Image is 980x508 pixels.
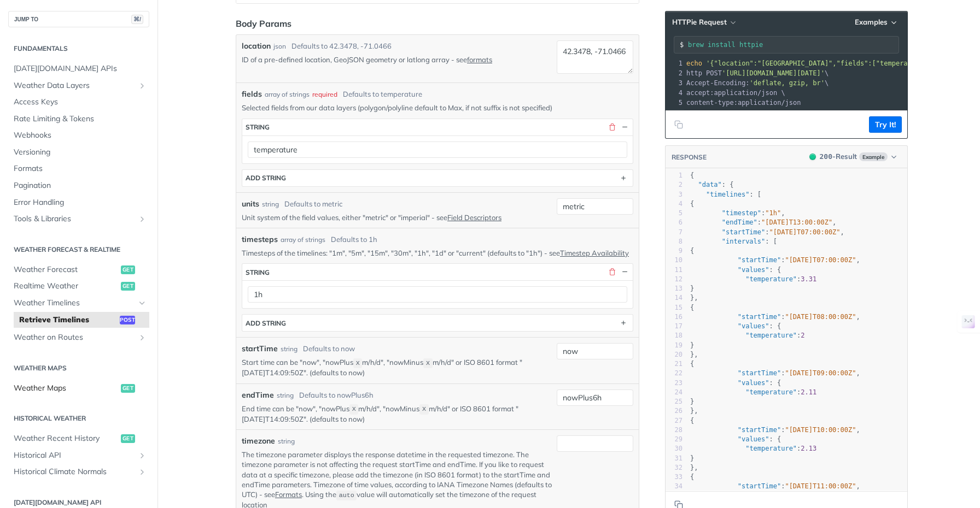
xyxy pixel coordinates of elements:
a: Retrieve Timelinespost [14,312,149,328]
div: json [273,42,286,51]
span: : { [690,435,781,443]
div: 16 [666,312,682,322]
span: 'deflate, gzip, br' [750,79,825,87]
span: { [690,360,694,368]
span: "values" [738,435,769,443]
div: 18 [666,331,682,340]
span: : , [690,256,860,264]
span: Historical Climate Normals [14,466,135,477]
span: "[DATE]T13:00:00Z" [761,218,832,226]
span: : , [690,218,836,226]
button: 200200-ResultExample [804,151,902,162]
span: Weather Data Layers [14,80,135,91]
span: X [426,359,430,367]
span: Retrieve Timelines [19,315,117,326]
p: Unit system of the field values, either "metric" or "imperial" - see [242,212,552,222]
div: Defaults to now [303,344,355,355]
div: 2 [666,68,684,78]
a: Access Keys [8,94,149,110]
span: "startTime" [738,482,781,490]
div: 28 [666,426,682,435]
span: : , [690,426,860,434]
span: Weather Forecast [14,264,118,275]
div: 7 [666,228,682,237]
span: "startTime" [738,369,781,377]
span: get [121,265,135,274]
span: "[DATE]T08:00:00Z" [785,313,856,321]
span: : { [690,266,781,274]
button: Show subpages for Historical Climate Normals [138,468,147,476]
a: Webhooks [8,127,149,144]
span: : { [690,181,734,188]
div: Defaults to 42.3478, -71.0466 [291,41,392,52]
span: }, [690,294,698,302]
h2: Historical Weather [8,414,149,423]
span: get [121,282,135,291]
span: "startTime" [738,256,781,264]
button: Hide [620,267,629,277]
span: "timestep" [722,209,761,217]
span: accept:application/json \ [686,89,785,97]
p: Start time can be "now", "nowPlus m/h/d", "nowMinus m/h/d" or ISO 8601 format "[DATE]T14:09:50Z".... [242,357,552,378]
button: Try It! [869,116,902,133]
span: : , [690,369,860,377]
span: 200 [809,153,816,160]
span: : [ [690,238,777,245]
div: string [281,344,297,354]
a: Formats [275,490,302,499]
span: HTTPie Request [672,17,727,27]
span: "temperature" [745,332,797,339]
span: Realtime Weather [14,281,118,292]
div: ADD string [246,319,286,327]
span: } [690,454,694,462]
span: "1h" [765,209,781,217]
span: "[DATE]T07:00:00Z" [785,256,856,264]
span: Historical API [14,450,135,461]
div: 14 [666,293,682,303]
span: timesteps [242,234,278,245]
a: Weather Mapsget [8,380,149,397]
h2: Weather Maps [8,363,149,373]
span: content-type:application/json [686,99,801,107]
div: 5 [666,209,682,218]
div: 23 [666,379,682,388]
div: string [262,199,279,209]
span: get [121,384,135,393]
span: : , [690,209,785,217]
a: Weather on RoutesShow subpages for Weather on Routes [8,329,149,346]
div: 24 [666,388,682,397]
span: : , [690,228,844,236]
a: Historical APIShow subpages for Historical API [8,447,149,464]
span: } [690,285,694,292]
a: formats [467,55,492,64]
div: 5 [666,98,684,108]
button: string [242,119,633,135]
div: 33 [666,472,682,482]
div: array of strings [265,90,310,99]
span: Weather Maps [14,383,118,394]
button: ADD string [242,315,633,331]
p: ID of a pre-defined location, GeoJSON geometry or latlong array - see [242,55,552,64]
span: "temperature" [745,275,797,283]
a: Timestep Availability [560,249,629,257]
span: "[DATE]T07:00:00Z" [769,228,841,236]
div: 4 [666,88,684,98]
span: { [690,417,694,424]
span: : , [690,313,860,321]
span: : [ [690,191,761,198]
button: HTTPie Request [668,17,739,28]
span: } [690,341,694,349]
div: Defaults to metric [284,199,342,210]
span: }, [690,351,698,358]
span: "temperature" [745,388,797,396]
span: "values" [738,322,769,330]
div: 25 [666,397,682,406]
div: 17 [666,322,682,331]
span: Pagination [14,180,147,191]
a: Formats [8,161,149,177]
span: post [120,316,135,324]
span: } [690,398,694,405]
div: ADD string [246,174,286,182]
span: get [121,434,135,443]
a: Field Descriptors [447,213,501,222]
